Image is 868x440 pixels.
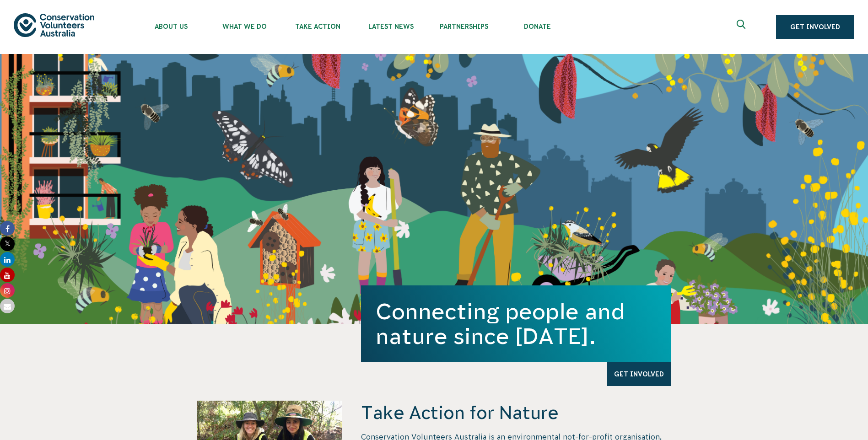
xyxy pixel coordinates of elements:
a: Get Involved [776,15,854,39]
span: Expand search box [737,20,748,34]
span: What We Do [208,23,281,30]
a: Get Involved [607,362,671,386]
h1: Connecting people and nature since [DATE]. [376,299,657,349]
img: logo.svg [14,13,94,37]
span: Donate [501,23,574,30]
button: Expand search box Close search box [731,16,753,38]
span: Partnerships [427,23,501,30]
h4: Take Action for Nature [361,401,671,424]
span: Take Action [281,23,354,30]
span: Latest News [354,23,427,30]
span: About Us [135,23,208,30]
